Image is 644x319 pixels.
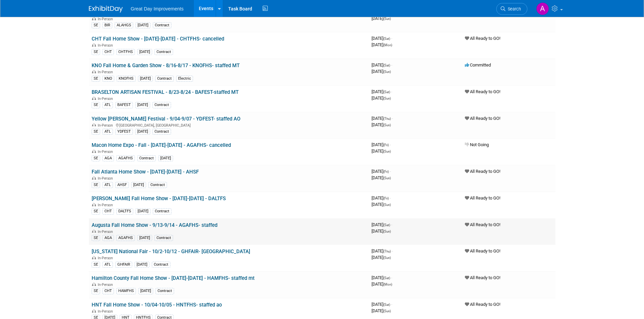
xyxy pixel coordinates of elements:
[136,208,150,214] div: [DATE]
[152,129,171,135] div: Contract
[392,248,393,254] span: -
[372,122,391,127] span: [DATE]
[383,170,389,174] span: (Fri)
[153,208,171,214] div: Contract
[92,43,96,47] img: In-Person Event
[89,6,123,12] img: ExhibitDay
[372,149,391,154] span: [DATE]
[383,97,391,100] span: (Sun)
[102,129,113,135] div: ATL
[92,17,96,20] img: In-Person Event
[372,69,391,74] span: [DATE]
[372,175,391,180] span: [DATE]
[116,155,135,161] div: AGAFHS
[92,283,96,286] img: In-Person Event
[372,142,391,147] span: [DATE]
[383,256,391,260] span: (Sun)
[383,43,392,47] span: (Mon)
[92,222,217,228] a: Augusta Fall Home Show - 9/13-9/14 - AGAFHS- staffed
[135,262,149,268] div: [DATE]
[131,6,184,11] span: Great Day Improvements
[372,42,392,47] span: [DATE]
[92,22,100,28] div: SE
[372,62,392,68] span: [DATE]
[372,16,391,21] span: [DATE]
[98,17,115,21] span: In-Person
[131,182,146,188] div: [DATE]
[98,150,115,154] span: In-Person
[92,230,96,233] img: In-Person Event
[98,203,115,207] span: In-Person
[92,195,226,202] a: [PERSON_NAME] Fall Home Show - [DATE]-[DATE] - DALTFS
[102,49,114,55] div: CHT
[137,155,156,161] div: Contract
[92,275,255,281] a: Hamilton County Fall Home Show - [DATE]-[DATE] - HAMFHS- staffed mt
[92,155,100,161] div: SE
[176,76,193,82] div: Electric
[372,282,392,287] span: [DATE]
[138,288,153,294] div: [DATE]
[158,155,173,161] div: [DATE]
[391,62,392,68] span: -
[92,309,96,313] img: In-Person Event
[137,235,152,241] div: [DATE]
[92,235,100,241] div: SE
[383,143,389,147] span: (Fri)
[136,22,150,28] div: [DATE]
[92,208,100,214] div: SE
[383,63,390,67] span: (Sat)
[116,208,133,214] div: DALTFS
[92,102,100,108] div: SE
[92,97,96,100] img: In-Person Event
[372,248,393,254] span: [DATE]
[383,283,392,286] span: (Mon)
[137,49,152,55] div: [DATE]
[536,2,549,15] img: Akeela Miller
[372,255,391,260] span: [DATE]
[465,222,500,227] span: All Ready to GO!
[372,36,392,41] span: [DATE]
[465,248,500,254] span: All Ready to GO!
[152,102,171,108] div: Contract
[92,203,96,206] img: In-Person Event
[148,182,167,188] div: Contract
[115,129,133,135] div: YDFEST
[391,275,392,280] span: -
[383,117,391,121] span: (Thu)
[465,169,500,174] span: All Ready to GO!
[372,116,393,121] span: [DATE]
[372,169,391,174] span: [DATE]
[102,262,113,268] div: ATL
[102,155,114,161] div: AGA
[135,102,150,108] div: [DATE]
[98,309,115,314] span: In-Person
[102,235,114,241] div: AGA
[505,6,521,11] span: Search
[154,235,173,241] div: Contract
[92,150,96,153] img: In-Person Event
[383,196,389,200] span: (Fri)
[383,150,391,153] span: (Sun)
[383,276,390,280] span: (Sat)
[115,102,133,108] div: BAFEST
[92,176,96,180] img: In-Person Event
[372,195,391,201] span: [DATE]
[392,116,393,121] span: -
[390,142,391,147] span: -
[102,182,113,188] div: ATL
[98,70,115,74] span: In-Person
[102,208,114,214] div: CHT
[98,230,115,234] span: In-Person
[92,129,100,135] div: SE
[92,70,96,73] img: In-Person Event
[391,302,392,307] span: -
[372,96,391,101] span: [DATE]
[92,248,250,255] a: [US_STATE] National Fair - 10/2-10/12 - GHFAIR- [GEOGRAPHIC_DATA]
[372,275,392,280] span: [DATE]
[465,275,500,280] span: All Ready to GO!
[496,3,527,15] a: Search
[92,89,239,95] a: BRASELTON ARTISAN FESTIVAL - 8/23-8/24 - BAFEST-staffed MT
[98,97,115,101] span: In-Person
[102,76,114,82] div: KNO
[92,262,100,268] div: SE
